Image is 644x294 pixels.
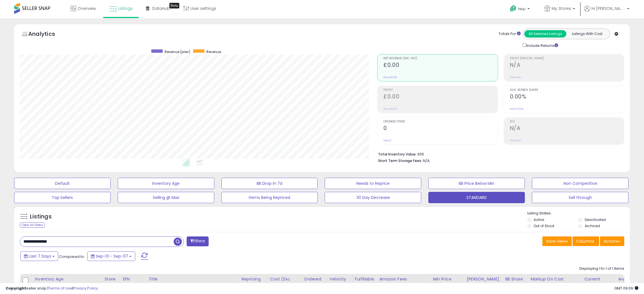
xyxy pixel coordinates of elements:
span: Avg. Buybox Share [510,89,624,92]
div: Tooltip anchor [169,3,179,8]
h2: £0.00 [383,93,497,101]
button: Save View [542,236,572,246]
div: Clear All Filters [20,222,45,228]
button: Sell through [532,192,628,203]
span: Profit [383,89,497,92]
span: Last 7 Days [29,253,51,259]
a: Help [505,1,535,18]
h5: Listings [30,213,52,221]
p: Listing States: [527,211,630,216]
button: Needs to Reprice [325,178,421,189]
button: All Selected Listings [524,30,566,38]
span: Net Revenue (Exc. VAT) [383,57,497,60]
span: DataHub [152,6,170,11]
button: Selling @ Max [118,192,214,203]
div: Min Price [433,276,462,282]
button: BB Price Below Min [428,178,525,189]
button: 30 Day Decrease [325,192,421,203]
div: Ordered Items [304,276,325,288]
div: Velocity [329,276,350,282]
b: Short Term Storage Fees: [378,158,422,163]
a: Hi [PERSON_NAME] [584,6,629,18]
button: Inventory Age [118,178,214,189]
small: Prev: N/A [510,139,521,142]
button: BB Drop in 7d [221,178,318,189]
div: Amazon Fees [379,276,428,282]
div: Markup on Cost [531,276,579,282]
span: ROI [510,120,624,123]
button: Top Sellers [14,192,111,203]
a: Terms of Use [48,286,72,291]
label: Out of Stock [534,223,554,228]
h2: £0.00 [383,62,497,69]
button: Default [14,178,111,189]
h2: 0.00% [510,93,624,101]
label: Archived [585,223,600,228]
li: £55 [378,150,620,157]
b: Total Inventory Value: [378,152,416,157]
span: Help [518,6,526,11]
button: Items Being Repriced [221,192,318,203]
span: Profit [PERSON_NAME] [510,57,624,60]
button: Filters [187,236,209,246]
h2: 0 [383,125,497,133]
button: Sep-01 - Sep-07 [87,251,135,261]
button: Listings With Cost [566,30,608,38]
div: Totals For [499,31,521,37]
div: Displaying 1 to 1 of 1 items [579,266,624,271]
button: Columns [573,236,599,246]
button: Last 7 Days [20,251,58,261]
small: Prev: N/A [510,76,521,79]
div: Title [149,276,237,282]
small: Prev: 0.00% [510,107,523,111]
span: Compared to: [59,254,85,259]
span: Hi [PERSON_NAME] [591,6,625,11]
i: Get Help [510,5,517,12]
button: Actions [600,236,624,246]
div: BB Share 24h. [505,276,526,288]
label: Deactivated [585,217,606,222]
button: STANDARD [428,192,525,203]
span: Columns [576,238,594,244]
small: Prev: 0 [383,139,391,142]
span: Ordered Items [383,120,497,123]
span: My Stores [552,6,571,11]
button: Non Competitive [532,178,628,189]
h2: N/A [510,125,624,133]
span: Sep-01 - Sep-07 [96,253,128,259]
h2: N/A [510,62,624,69]
span: Overview [78,6,96,11]
div: seller snap | | [6,286,98,291]
label: Active [534,217,544,222]
span: 2025-09-15 09:09 GMT [614,286,638,291]
div: Include Returns [518,42,565,49]
div: [PERSON_NAME] [467,276,500,282]
span: Revenue [206,49,221,54]
div: Store Name [104,276,118,288]
div: Cost (Exc. VAT) [270,276,299,288]
div: Inventory Age [35,276,100,282]
div: Repricing [241,276,265,282]
div: Current Buybox Price [584,276,613,288]
span: Revenue (prev) [165,49,190,54]
h5: Analytics [28,30,66,39]
small: Prev: £0.00 [383,107,397,111]
small: Amazon Fees. [379,282,383,287]
span: N/A [423,158,430,163]
strong: Copyright [6,286,26,291]
span: Listings [118,6,133,11]
div: EFN [123,276,144,282]
div: Fulfillable Quantity [355,276,374,288]
a: Privacy Policy [73,286,98,291]
small: Prev: £0.00 [383,76,397,79]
